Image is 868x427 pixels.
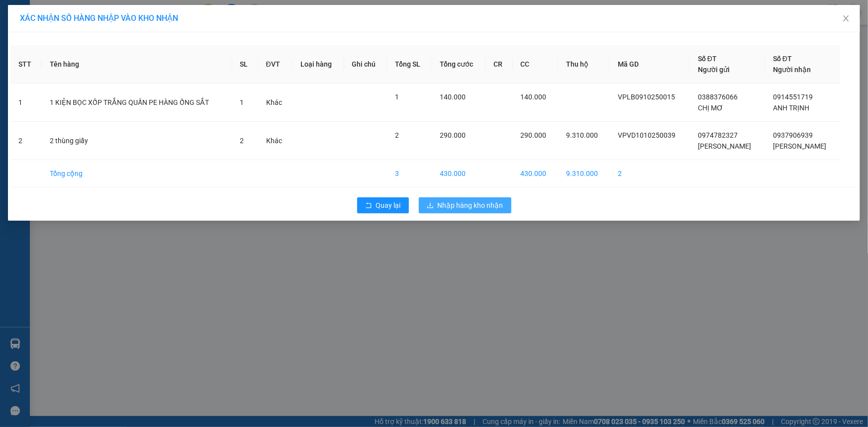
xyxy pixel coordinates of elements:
[10,45,42,84] th: STT
[20,13,178,23] span: XÁC NHẬN SỐ HÀNG NHẬP VÀO KHO NHẬN
[365,202,372,210] span: rollback
[842,14,850,22] span: close
[432,45,486,84] th: Tổng cước
[357,197,409,213] button: rollbackQuay lại
[42,122,232,160] td: 2 thùng giấy
[240,137,244,145] span: 2
[698,142,751,150] span: [PERSON_NAME]
[395,93,399,101] span: 1
[10,84,42,122] td: 1
[618,93,675,101] span: VPLB0910250015
[558,45,610,84] th: Thu hộ
[566,131,598,139] span: 9.310.000
[698,93,738,101] span: 0388376066
[419,197,511,213] button: downloadNhập hàng kho nhận
[832,5,860,33] button: Close
[773,55,792,63] span: Số ĐT
[773,66,811,74] span: Người nhận
[698,66,730,74] span: Người gửi
[513,45,558,84] th: CC
[610,160,690,187] td: 2
[258,122,293,160] td: Khác
[258,45,293,84] th: ĐVT
[485,45,512,84] th: CR
[42,45,232,84] th: Tên hàng
[773,142,826,150] span: [PERSON_NAME]
[438,200,503,211] span: Nhập hàng kho nhận
[258,84,293,122] td: Khác
[698,131,738,139] span: 0974782327
[376,200,401,211] span: Quay lại
[558,160,610,187] td: 9.310.000
[42,160,232,187] td: Tổng cộng
[773,131,813,139] span: 0937906939
[440,93,466,101] span: 140.000
[440,131,466,139] span: 290.000
[395,131,399,139] span: 2
[773,93,813,101] span: 0914551719
[432,160,486,187] td: 430.000
[521,131,547,139] span: 290.000
[773,104,809,112] span: ANH TRỊNH
[232,45,258,84] th: SL
[387,160,432,187] td: 3
[427,202,434,210] span: download
[513,160,558,187] td: 430.000
[387,45,432,84] th: Tổng SL
[521,93,547,101] span: 140.000
[344,45,387,84] th: Ghi chú
[698,104,723,112] span: CHỊ MƠ
[240,98,244,106] span: 1
[618,131,675,139] span: VPVD1010250039
[292,45,344,84] th: Loại hàng
[698,55,717,63] span: Số ĐT
[610,45,690,84] th: Mã GD
[42,84,232,122] td: 1 KIỆN BỌC XỐP TRẮNG QUẤN PE HÀNG ỐNG SẮT
[10,122,42,160] td: 2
